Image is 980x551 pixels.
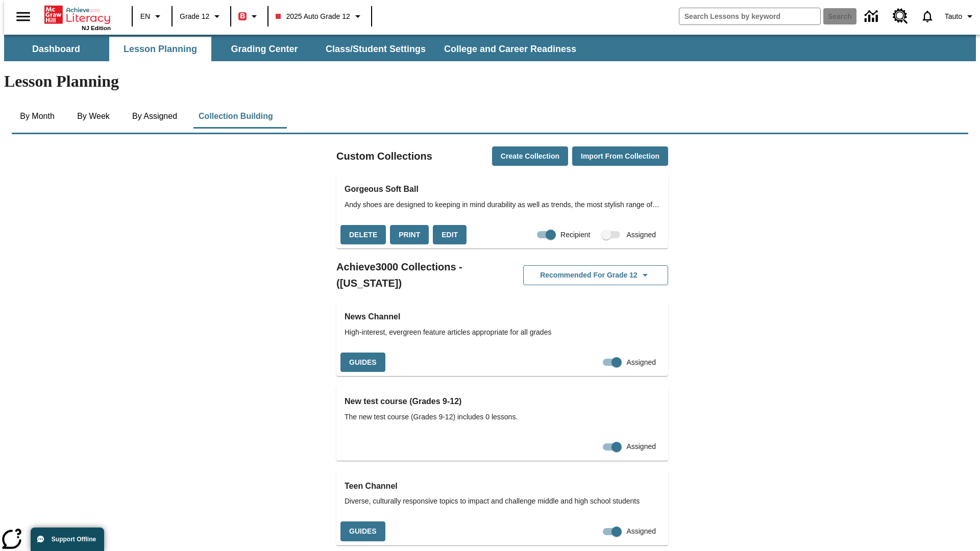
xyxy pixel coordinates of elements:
[109,37,211,61] button: Lesson Planning
[5,37,107,61] button: Dashboard
[436,37,584,61] button: College and Career Readiness
[44,4,111,31] div: Home
[4,35,976,61] div: SubNavbar
[68,104,119,129] button: By Week
[4,72,976,91] h1: Lesson Planning
[345,394,660,409] h3: New test course (Grades 9-12)
[340,353,385,372] button: Guides
[626,230,656,240] span: Assigned
[52,536,96,543] span: Support Offline
[914,3,941,30] a: Notifications
[345,199,660,210] span: Andy shoes are designed to keeping in mind durability as well as trends, the most stylish range o...
[859,3,887,31] a: Data Center
[240,10,245,22] span: B
[136,7,168,26] button: Language: EN, Select a language
[345,310,660,324] h3: News Channel
[317,37,434,61] button: Class/Student Settings
[345,182,660,196] h3: Gorgeous Soft Ball
[276,11,350,22] span: 2025 Auto Grade 12
[626,357,656,368] span: Assigned
[180,11,209,22] span: Grade 12
[340,521,385,541] button: Guides
[234,7,264,26] button: Boost Class color is red. Change class color
[887,3,914,30] a: Resource Center, Will open in new tab
[492,146,568,166] button: Create Collection
[124,104,185,129] button: By Assigned
[31,528,104,551] button: Support Offline
[345,496,660,507] span: Diverse, culturally responsive topics to impact and challenge middle and high school students
[626,526,656,537] span: Assigned
[190,104,281,129] button: Collection Building
[345,479,660,493] h3: Teen Channel
[945,11,962,22] span: Tauto
[679,8,820,24] input: search field
[272,7,367,26] button: Class: 2025 Auto Grade 12, Select your class
[523,265,668,285] button: Recommended for Grade 12
[8,2,38,32] button: Open side menu
[560,230,590,240] span: Recipient
[572,146,668,166] button: Import from Collection
[176,7,227,26] button: Grade: Grade 12, Select a grade
[626,441,656,452] span: Assigned
[345,327,660,338] span: High-interest, evergreen feature articles appropriate for all grades
[336,148,432,164] h2: Custom Collections
[390,225,429,245] button: Print, will open in a new window
[941,7,980,26] button: Profile/Settings
[4,37,585,61] div: SubNavbar
[140,11,150,22] span: EN
[336,259,502,291] h2: Achieve3000 Collections - ([US_STATE])
[340,225,386,245] button: Delete
[44,5,111,25] a: Home
[12,104,63,129] button: By Month
[433,225,467,245] button: Edit
[345,412,660,422] span: The new test course (Grades 9-12) includes 0 lessons.
[213,37,315,61] button: Grading Center
[82,25,111,31] span: NJ Edition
